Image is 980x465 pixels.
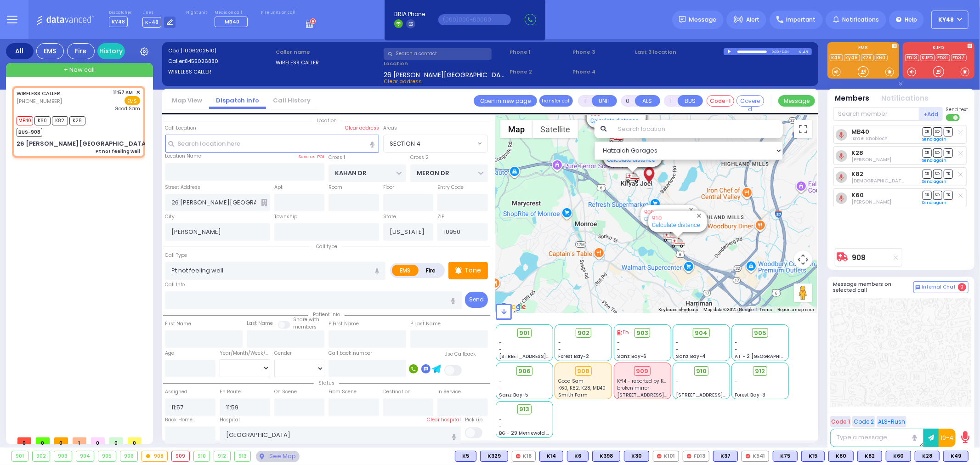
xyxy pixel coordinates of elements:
[256,451,299,462] div: See map
[215,10,250,16] label: Medic on call
[652,221,700,228] a: Calculate distance
[383,388,411,396] label: Destination
[274,184,283,191] label: Apt
[17,116,33,125] span: MB40
[920,54,935,61] a: KJFD
[936,54,950,61] a: FD31
[617,391,704,398] span: [STREET_ADDRESS][PERSON_NAME]
[634,366,651,376] div: 909
[499,416,502,423] span: -
[735,385,738,391] span: -
[612,120,782,138] input: Search location
[437,184,464,191] label: Entry Code
[165,281,185,289] label: Call Info
[312,117,341,124] span: Location
[851,192,864,198] a: K60
[773,451,798,462] div: BLS
[852,416,875,427] button: Code 2
[410,320,441,328] label: P Last Name
[931,11,969,29] button: KY48
[676,385,679,391] span: -
[54,437,68,444] span: 0
[607,156,655,163] a: Calculate distance
[671,237,685,249] div: 910
[142,451,167,461] div: 908
[499,385,502,391] span: -
[678,95,703,107] button: BUS
[794,120,812,138] button: Toggle fullscreen view
[209,96,266,105] a: Dispatch info
[539,451,563,462] div: K14
[786,16,816,24] span: Important
[771,46,780,57] div: 0:00
[617,353,646,360] span: Sanz Bay-6
[933,170,942,178] span: SO
[120,451,138,461] div: 906
[136,89,140,96] span: ✕
[877,416,906,427] button: ALS-Rush
[499,391,529,398] span: Sanz Bay-5
[293,323,317,330] span: members
[384,60,506,68] label: Location
[109,17,128,27] span: KY48
[746,16,759,24] span: Alert
[933,148,942,157] span: SO
[444,351,476,358] label: Use Callback
[946,106,969,113] span: Send text
[676,378,679,385] span: -
[34,116,51,125] span: K60
[903,45,974,52] label: KJFD
[12,451,28,461] div: 901
[575,366,592,376] div: 908
[923,170,932,178] span: DR
[276,48,380,56] label: Caller name
[383,184,394,191] label: Floor
[713,451,738,462] div: BLS
[128,437,142,444] span: 0
[455,451,476,462] div: BLS
[76,451,94,461] div: 904
[861,54,874,61] a: K28
[923,148,932,157] span: DR
[923,200,947,205] a: Send again
[465,266,481,275] p: Tone
[418,265,444,276] label: Fire
[220,350,270,357] div: Year/Month/Week/Day
[500,120,532,138] button: Show street map
[626,172,640,183] div: 906
[17,90,60,97] a: WIRELESS CALLER
[165,320,192,328] label: First Name
[617,339,620,346] span: -
[923,136,947,142] a: Send again
[833,107,919,121] input: Search member
[172,451,189,461] div: 909
[676,391,763,398] span: [STREET_ADDRESS][PERSON_NAME]
[624,451,649,462] div: K30
[663,231,677,243] div: 908
[636,329,648,338] span: 903
[951,54,967,61] a: FD37
[384,48,492,60] input: Search a contact
[799,48,812,55] div: K-48
[383,213,396,221] label: State
[274,213,297,221] label: Township
[676,353,706,360] span: Sanz Bay-4
[713,451,738,462] div: K37
[851,156,891,163] span: Chaim Dovid Mendlowitz
[851,177,946,184] span: Shia Grunhut
[695,211,703,220] button: Close
[851,128,869,135] a: MB40
[437,388,461,396] label: In Service
[519,329,530,338] span: 901
[782,46,790,57] div: 1:04
[578,329,589,338] span: 902
[707,95,734,107] button: Code-1
[653,451,679,462] div: K101
[390,139,420,148] span: SECTION 4
[617,385,649,391] span: broken mirror
[499,430,551,437] span: BG - 29 Merriewold S.
[498,301,528,313] a: Open this area in Google Maps (opens a new window)
[225,18,239,25] span: MB40
[510,68,569,76] span: Phone 2
[274,388,297,396] label: On Scene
